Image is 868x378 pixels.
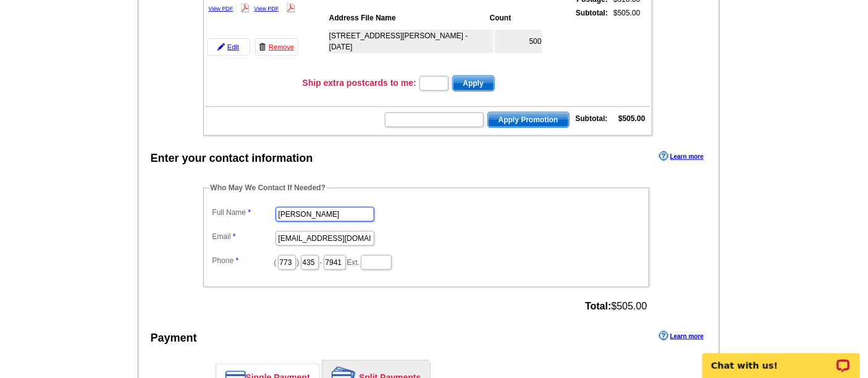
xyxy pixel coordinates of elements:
[576,114,608,123] strong: Subtotal:
[495,30,542,53] td: 500
[329,12,488,24] th: Address File Name
[329,30,494,53] td: [STREET_ADDRESS][PERSON_NAME] - [DATE]
[209,182,327,193] legend: Who May We Contact If Needed?
[452,75,495,91] button: Apply
[240,3,250,12] img: pdf_logo.png
[213,255,274,266] label: Phone
[151,150,313,167] div: Enter your contact information
[694,339,868,378] iframe: LiveChat chat widget
[585,301,647,312] span: $505.00
[489,12,542,24] th: Count
[213,207,274,218] label: Full Name
[659,151,704,161] a: Learn more
[213,231,274,242] label: Email
[618,114,645,123] strong: $505.00
[303,77,416,88] h3: Ship extra postcards to me:
[255,38,298,56] a: Remove
[259,43,266,51] img: trashcan-icon.gif
[488,112,569,127] span: Apply Promotion
[286,3,295,12] img: pdf_logo.png
[255,6,279,12] a: View PDF
[453,76,494,91] span: Apply
[207,38,250,56] a: Edit
[151,330,197,346] div: Payment
[610,7,641,71] td: $505.00
[659,331,704,341] a: Learn more
[576,9,608,17] strong: Subtotal:
[585,301,611,311] strong: Total:
[487,112,570,128] button: Apply Promotion
[209,252,643,271] dd: ( ) - Ext.
[217,43,225,51] img: pencil-icon.gif
[209,6,234,12] a: View PDF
